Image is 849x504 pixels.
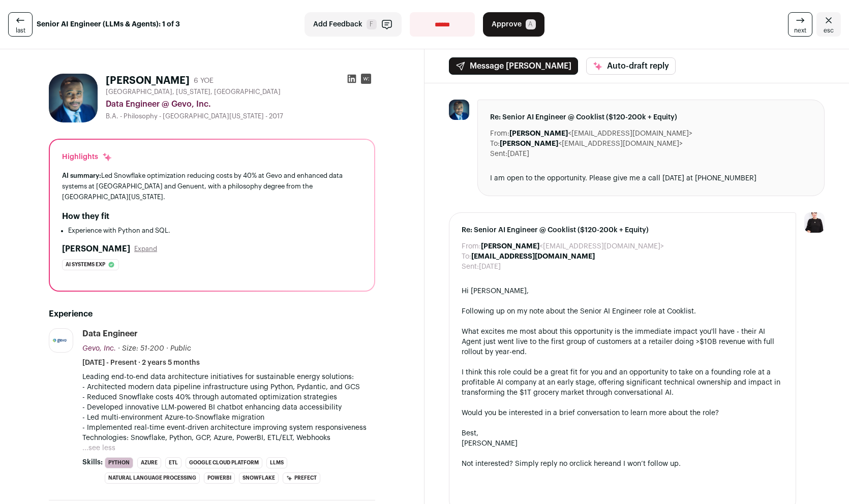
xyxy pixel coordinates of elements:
div: [PERSON_NAME] [462,438,783,449]
a: Close [816,12,841,37]
h2: [PERSON_NAME] [62,243,130,255]
h2: Experience [49,308,375,320]
b: [PERSON_NAME] [481,243,539,250]
dt: To: [490,139,500,149]
li: Python [105,457,133,468]
p: - Implemented real-time event-driven architecture improving system responsiveness [82,423,375,433]
button: Message [PERSON_NAME] [449,57,578,75]
span: [DATE] - Present · 2 years 5 months [82,358,200,368]
p: - Led multi-environment Azure-to-Snowflake migration [82,413,375,423]
span: [GEOGRAPHIC_DATA], [US_STATE], [GEOGRAPHIC_DATA] [106,88,281,96]
div: Highlights [62,152,112,162]
dt: From: [462,241,481,251]
b: [EMAIL_ADDRESS][DOMAIN_NAME] [471,253,595,260]
button: Auto-draft reply [586,57,676,75]
div: Data Engineer [82,328,138,339]
div: Led Snowflake optimization reducing costs by 40% at Gevo and enhanced data systems at [GEOGRAPHIC... [62,170,362,202]
span: Gevo, Inc. [82,345,116,352]
img: c1a8c61d76579cda596c0e76888c2f9340aaba25c0151ec6007ad8d3c359ec1c.jpg [449,100,469,120]
li: PowerBI [204,472,235,484]
span: Public [170,345,191,352]
span: · Size: 51-200 [118,345,164,352]
div: Following up on my note about the Senior AI Engineer role at Cooklist. [462,306,783,317]
dd: [DATE] [479,262,501,272]
li: Google Cloud Platform [186,457,262,468]
a: last [8,12,33,37]
span: Add Feedback [313,19,362,29]
span: next [794,26,806,35]
div: I think this role could be a great fit for you and an opportunity to take on a founding role at a... [462,367,783,398]
p: - Architected modern data pipeline infrastructure using Python, Pydantic, and GCS [82,382,375,392]
li: LLMs [266,457,287,468]
li: ETL [165,457,181,468]
li: Prefect [283,472,320,484]
dd: <[EMAIL_ADDRESS][DOMAIN_NAME]> [481,241,664,251]
li: Experience with Python and SQL. [68,227,362,235]
button: ...see less [82,443,115,453]
div: I am open to the opportunity. Please give me a call [DATE] at [PHONE_NUMBER] [490,173,812,183]
img: b9d46bf944491e204081efe18571b794ae06602eb0316667a0a8cd3360160593.jpg [49,337,73,344]
img: 9240684-medium_jpg [804,212,825,233]
span: A [526,19,536,29]
div: 6 YOE [194,76,214,86]
button: Expand [134,245,157,253]
dt: Sent: [490,149,507,159]
div: Hi [PERSON_NAME], [462,286,783,296]
span: Skills: [82,457,103,467]
dd: <[EMAIL_ADDRESS][DOMAIN_NAME]> [509,129,692,139]
span: · [166,343,168,354]
img: c1a8c61d76579cda596c0e76888c2f9340aaba25c0151ec6007ad8d3c359ec1c.jpg [49,74,98,122]
div: Not interested? Simply reply no or and I won’t follow up. [462,459,783,469]
span: Re: Senior AI Engineer @ Cooklist ($120-200k + Equity) [462,225,783,235]
span: last [16,26,25,35]
button: Add Feedback F [305,12,402,37]
div: Would you be interested in a brief conversation to learn more about the role? [462,408,783,418]
div: Best, [462,428,783,438]
p: Leading end-to-end data architecture initiatives for sustainable energy solutions: [82,372,375,382]
b: [PERSON_NAME] [509,130,568,137]
b: [PERSON_NAME] [500,140,558,147]
a: next [788,12,812,37]
strong: Senior AI Engineer (LLMs & Agents): 1 of 3 [37,19,180,29]
p: - Reduced Snowflake costs 40% through automated optimization strategies [82,392,375,402]
h1: [PERSON_NAME] [106,74,190,88]
li: Natural Language Processing [105,472,200,484]
span: esc [824,26,834,35]
dt: Sent: [462,262,479,272]
button: Approve A [483,12,544,37]
div: What excites me most about this opportunity is the immediate impact you'll have - their AI Agent ... [462,327,783,357]
span: Ai systems exp [66,260,105,270]
li: Azure [137,457,161,468]
a: click here [576,460,609,467]
p: - Developed innovative LLM-powered BI chatbot enhancing data accessibility [82,402,375,413]
span: F [367,19,377,29]
dt: To: [462,251,471,262]
dt: From: [490,129,509,139]
li: Snowflake [239,472,279,484]
span: Re: Senior AI Engineer @ Cooklist ($120-200k + Equity) [490,112,812,122]
div: Data Engineer @ Gevo, Inc. [106,98,375,110]
dd: <[EMAIL_ADDRESS][DOMAIN_NAME]> [500,139,683,149]
h2: How they fit [62,210,109,223]
span: AI summary: [62,172,101,179]
p: Technologies: Snowflake, Python, GCP, Azure, PowerBI, ETL/ELT, Webhooks [82,433,375,443]
span: Approve [492,19,522,29]
dd: [DATE] [507,149,529,159]
div: B.A. - Philosophy - [GEOGRAPHIC_DATA][US_STATE] - 2017 [106,112,375,120]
